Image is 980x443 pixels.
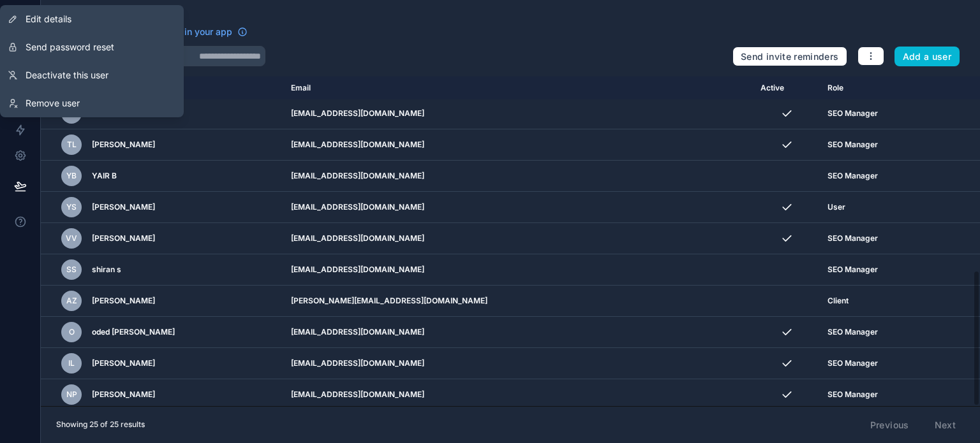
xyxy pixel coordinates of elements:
button: Add a user [895,47,960,67]
span: Showing 25 of 25 results [56,419,145,430]
button: Send invite reminders [732,47,847,67]
span: Deactivate this user [26,69,108,82]
span: Send password reset [26,41,114,54]
span: Edit details [26,13,71,25]
span: Remove user [26,97,80,110]
div: scrollable content [41,76,980,406]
